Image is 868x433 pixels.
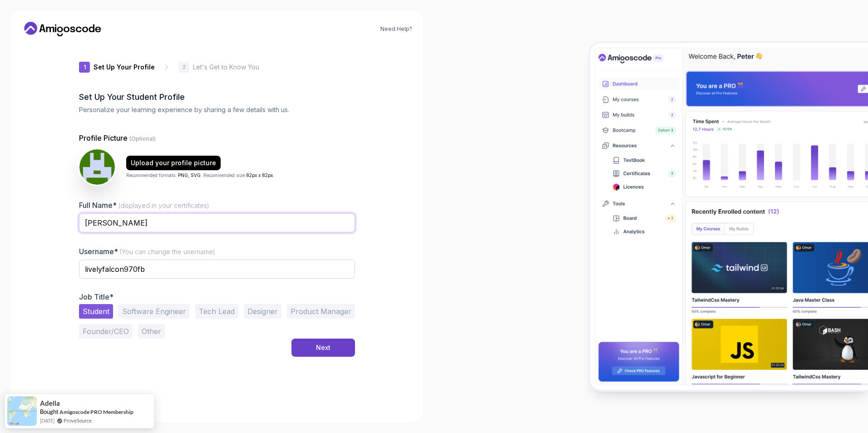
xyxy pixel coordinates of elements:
[79,133,355,143] p: Profile Picture
[182,64,186,70] p: 2
[244,304,281,319] button: Designer
[79,201,209,210] label: Full Name*
[246,172,273,178] span: 82px x 82px
[118,202,209,209] span: (displayed in your certificates)
[79,91,355,103] h2: Set Up Your Student Profile
[59,408,133,415] a: Amigoscode PRO Membership
[40,399,60,407] span: Adella
[79,247,215,256] label: Username*
[178,172,201,178] span: PNG, SVG
[126,156,221,170] button: Upload your profile picture
[138,324,165,339] button: Other
[79,260,355,279] input: Enter your Username
[195,304,238,319] button: Tech Lead
[131,158,216,167] div: Upload your profile picture
[193,63,259,72] p: Let's Get to Know You
[7,396,37,426] img: provesource social proof notification image
[94,63,155,72] p: Set Up Your Profile
[287,304,355,319] button: Product Manager
[590,43,868,389] img: Amigoscode Dashboard
[380,25,412,33] a: Need Help?
[40,417,54,424] span: [DATE]
[79,105,355,114] p: Personalize your learning experience by sharing a few details with us.
[291,339,355,357] button: Next
[22,22,104,36] a: Home link
[118,304,190,319] button: Software Engineer
[126,172,274,179] p: Recommended formats: . Recommended size: .
[79,324,133,339] button: Founder/CEO
[79,213,355,232] input: Enter your Full Name
[120,248,215,256] span: (You can change the username)
[79,292,355,301] p: Job Title*
[40,408,59,415] span: Bought
[79,304,113,319] button: Student
[79,149,115,185] img: user profile image
[84,64,86,70] p: 1
[129,135,156,142] span: (Optional)
[316,343,330,352] div: Next
[64,417,92,424] a: ProveSource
